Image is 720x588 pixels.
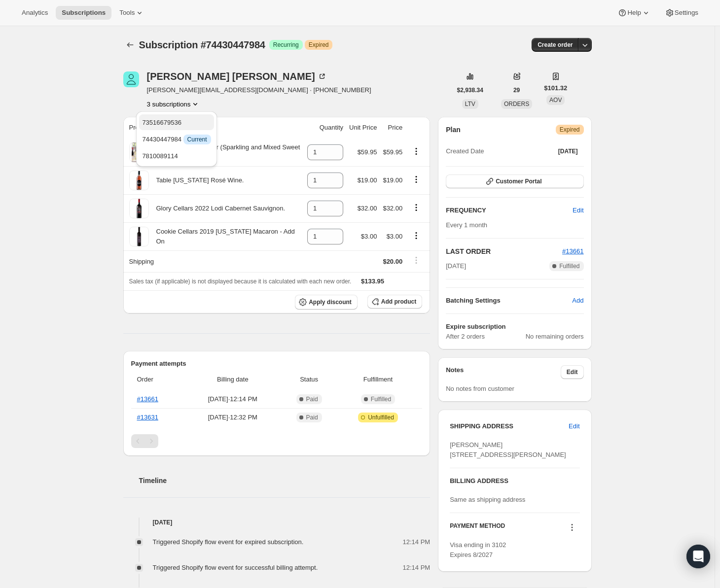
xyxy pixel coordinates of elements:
span: Create order [538,41,573,49]
th: Product [123,117,305,138]
span: $59.95 [358,148,377,156]
span: [PERSON_NAME] [STREET_ADDRESS][PERSON_NAME] [450,441,566,458]
span: Fulfilled [371,395,391,403]
span: Paid [306,395,318,403]
span: Created Date [446,146,484,156]
span: Fulfillment [340,375,416,384]
th: Order [131,369,184,390]
h3: BILLING ADDRESS [450,476,579,486]
button: Subscriptions [56,6,111,20]
span: $59.95 [383,148,402,156]
button: Shipping actions [408,255,424,266]
button: 29 [507,83,526,97]
span: 29 [513,86,520,94]
span: Every 1 month [446,221,487,229]
span: $20.00 [383,258,402,265]
span: Edit [569,421,579,431]
span: [PERSON_NAME][EMAIL_ADDRESS][DOMAIN_NAME] · [PHONE_NUMBER] [147,85,371,95]
span: Edit [567,368,578,376]
h3: Notes [446,365,561,379]
th: Price [380,117,405,138]
button: $2,938.34 [451,83,489,97]
h2: Payment attempts [131,359,423,369]
h2: Plan [446,125,461,135]
a: #13631 [137,414,158,421]
span: ORDERS [504,101,529,107]
span: $19.00 [383,176,402,184]
span: No notes from customer [446,385,514,392]
span: $2,938.34 [457,86,483,94]
span: Sales tax (if applicable) is not displayed because it is calculated with each new order. [129,278,352,285]
button: Add [566,293,589,309]
a: #13661 [562,247,583,255]
span: Help [627,9,641,17]
button: Product actions [408,146,424,157]
div: Table [US_STATE] Rosé Wine. [149,175,244,185]
span: Expired [309,41,329,49]
span: $3.00 [361,233,377,240]
h4: [DATE] [123,518,431,527]
span: [DATE] [446,261,466,271]
span: Triggered Shopify flow event for expired subscription. [153,538,304,546]
button: Product actions [408,202,424,213]
h2: Timeline [139,476,431,485]
div: Cookie Cellars 2019 [US_STATE] Macaron - Add On [149,227,302,246]
span: 73516679536 [142,119,181,126]
span: 74430447984 [142,136,211,143]
span: 12:14 PM [403,537,431,547]
span: Subscriptions [62,9,106,17]
span: 7810089114 [142,152,178,160]
span: Paid [306,414,318,421]
div: The Explorer Sampler (Sparkling and Mixed Sweet and Dry Wines) [149,142,302,162]
span: Visa ending in 3102 Expires 8/2027 [450,541,506,558]
button: Create order [532,38,578,52]
span: Expired [560,126,580,134]
button: Product actions [408,174,424,185]
span: $32.00 [383,205,402,212]
button: Product actions [408,230,424,241]
button: Settings [659,6,704,20]
button: Customer Portal [446,174,583,188]
span: [DATE] · 12:14 PM [187,394,278,404]
a: #13661 [137,395,158,403]
span: Customer Portal [496,177,541,185]
span: Settings [675,9,698,17]
h2: FREQUENCY [446,206,573,215]
h6: Batching Settings [446,296,572,306]
h3: PAYMENT METHOD [450,522,505,535]
div: Open Intercom Messenger [686,545,710,568]
button: Tools [113,6,150,20]
span: Apply discount [309,298,352,306]
span: $3.00 [387,233,403,240]
nav: Pagination [131,434,423,448]
button: Add product [367,295,422,309]
span: Fulfilled [559,262,579,270]
button: Help [612,6,656,20]
span: Claire Alvis [123,71,139,87]
span: [DATE] [558,147,578,155]
span: [DATE] · 12:32 PM [187,413,278,422]
span: Subscription #74430447984 [139,39,265,50]
div: [PERSON_NAME] [PERSON_NAME] [147,71,327,81]
button: Edit [563,418,585,434]
span: LTV [465,101,475,107]
button: Apply discount [295,295,358,310]
span: Unfulfilled [368,414,394,421]
button: 7810089114 [139,148,214,164]
button: 73516679536 [139,114,214,130]
span: No remaining orders [526,332,584,342]
span: Analytics [22,9,48,17]
span: Add product [381,298,416,306]
h3: SHIPPING ADDRESS [450,421,569,431]
button: Edit [567,203,589,218]
span: After 2 orders [446,332,526,342]
span: Triggered Shopify flow event for successful billing attempt. [153,564,318,571]
span: $19.00 [358,176,377,184]
button: Subscriptions [123,38,137,52]
div: Glory Cellars 2022 Lodi Cabernet Sauvignon. [149,204,286,213]
span: Current [187,136,207,143]
span: $133.95 [361,277,384,285]
span: Same as shipping address [450,496,525,503]
button: Edit [561,365,584,379]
